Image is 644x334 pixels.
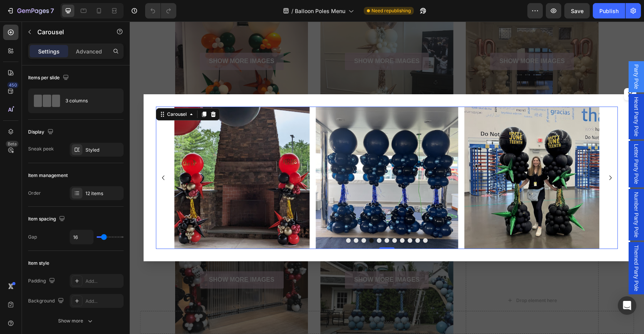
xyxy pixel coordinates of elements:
[278,217,283,221] button: Dot
[28,127,55,137] div: Display
[145,3,176,18] div: Undo/Redo
[503,122,510,162] span: Letter Party Pole
[27,150,40,162] button: Carousel Back Arrow
[38,47,60,55] p: Settings
[503,75,510,115] span: Heart Party Pole
[293,217,298,221] button: Dot
[224,217,229,221] button: Dot
[247,217,252,221] button: Dot
[564,3,590,18] button: Save
[216,217,221,221] button: Dot
[232,217,236,221] button: Dot
[28,276,57,286] div: Padding
[28,260,49,267] div: Item style
[295,7,345,15] span: Balloon Poles Menu
[263,217,267,221] button: Dot
[28,234,37,240] div: Gap
[475,150,487,162] button: Carousel Next Arrow
[28,296,65,306] div: Background
[14,73,500,240] div: Dialog content
[70,230,93,244] input: Auto
[36,89,59,96] div: Carousel
[85,190,122,197] div: 12 items
[6,141,18,147] div: Beta
[65,92,112,110] div: 3 columns
[503,170,510,216] span: Number Party Pole
[3,3,57,18] button: 7
[593,3,625,18] button: Publish
[270,217,275,221] button: Dot
[28,73,70,83] div: Items per slide
[503,43,510,68] span: Party Pole
[37,85,180,227] img: 10_4c867561-2c9c-480c-ab7f-fcb1eaca7b5d.png
[85,147,122,154] div: Styled
[239,217,244,221] button: Dot
[186,85,328,227] img: 4_8e382389-caeb-4021-9287-1e4e553d9cf5.png
[85,298,122,305] div: Add...
[50,6,54,15] p: 7
[599,7,619,15] div: Publish
[28,314,124,328] button: Show more
[335,85,477,227] img: 5_7d938bb8-3403-4c11-a871-75cc3479cd03.png
[28,214,67,224] div: Item spacing
[130,22,644,334] iframe: Design area
[28,145,54,152] div: Sneak peek
[7,82,18,88] div: 450
[503,224,510,270] span: Themed Party Pole
[371,7,411,14] span: Need republishing
[14,73,500,240] div: Dialog body
[37,27,103,37] p: Carousel
[255,217,259,221] button: Dot
[85,278,122,285] div: Add...
[291,7,293,15] span: /
[76,47,102,55] p: Advanced
[28,172,68,179] div: Item management
[618,296,636,315] div: Open Intercom Messenger
[28,190,41,197] div: Order
[571,8,584,14] span: Save
[58,317,94,325] div: Show more
[286,217,290,221] button: Dot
